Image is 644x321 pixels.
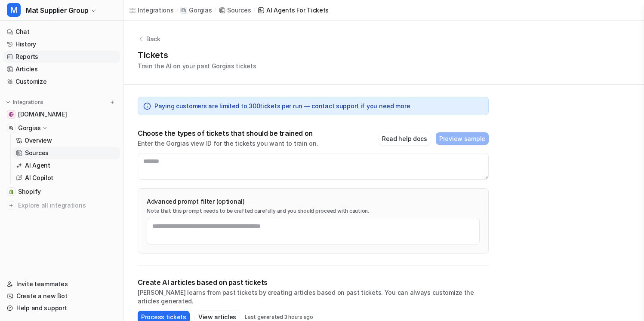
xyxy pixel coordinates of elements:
[12,159,120,171] a: AI Agent
[3,186,120,198] a: ShopifyShopify
[214,6,216,14] span: /
[258,6,329,15] a: AI Agents for tickets
[12,147,120,159] a: Sources
[3,290,120,302] a: Create a new Bot
[13,99,43,106] p: Integrations
[3,108,120,120] a: matsupplier.com[DOMAIN_NAME]
[138,61,256,70] p: Train the AI on your past Gorgias tickets
[147,208,480,214] p: Note that this prompt needs to be crafted carefully and you should proceed with caution.
[25,136,52,145] p: Overview
[147,197,480,206] p: Advanced prompt filter (optional)
[245,314,313,321] p: Last generated 3 hours ago
[25,174,53,182] p: AI Copilot
[138,6,174,15] div: Integrations
[3,38,120,50] a: History
[3,51,120,63] a: Reports
[25,161,50,170] p: AI Agent
[9,112,14,117] img: matsupplier.com
[138,129,318,138] p: Choose the types of tickets that should be trained on
[3,26,120,38] a: Chat
[138,139,318,148] p: Enter the Gorgias view ID for the tickets you want to train on.
[138,49,256,61] h1: Tickets
[253,6,255,14] span: /
[12,172,120,184] a: AI Copilot
[227,6,251,15] div: Sources
[3,302,120,314] a: Help and support
[154,101,410,110] span: Paying customers are limited to 300 tickets per run — if you need more
[436,132,489,145] button: Preview sample
[138,288,489,306] p: [PERSON_NAME] learns from past tickets by creating articles based on past tickets. You can always...
[26,4,89,16] span: Mat Supplier Group
[18,124,41,132] p: Gorgias
[176,6,178,14] span: /
[9,125,14,131] img: Gorgias
[9,189,14,194] img: Shopify
[18,199,117,212] span: Explore all integrations
[3,199,120,211] a: Explore all integrations
[219,6,251,15] a: Sources
[18,110,67,119] span: [DOMAIN_NAME]
[12,135,120,147] a: Overview
[3,278,120,290] a: Invite teammates
[266,6,329,15] div: AI Agents for tickets
[25,149,49,157] p: Sources
[129,6,174,15] a: Integrations
[7,201,15,210] img: explore all integrations
[379,132,431,145] button: Read help docs
[311,102,359,110] a: contact support
[146,34,160,43] p: Back
[189,6,212,15] p: Gorgias
[5,99,11,105] img: expand menu
[3,76,120,88] a: Customize
[3,63,120,75] a: Articles
[7,3,21,17] span: M
[18,187,41,196] span: Shopify
[180,6,212,15] a: Gorgias
[109,99,115,105] img: menu_add.svg
[138,278,489,287] p: Create AI articles based on past tickets
[3,98,46,107] button: Integrations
